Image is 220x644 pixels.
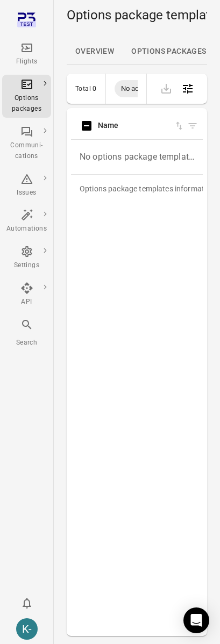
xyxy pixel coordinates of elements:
[6,56,47,67] div: Flights
[6,297,47,307] div: API
[2,242,51,274] a: Settings
[184,118,201,134] button: Filter by name
[6,338,47,348] div: Search
[123,39,215,65] a: Options packages
[98,120,184,132] span: Name
[155,83,177,93] span: Please make a selection to export
[98,120,174,132] div: Name
[75,85,97,92] div: Total 0
[2,38,51,70] a: Flights
[2,205,51,238] a: Automations
[6,260,47,271] div: Settings
[6,188,47,198] div: Issues
[16,618,38,640] div: K-
[16,592,38,614] button: Notifications
[115,83,177,94] span: No active filters
[6,224,47,234] div: Automations
[2,315,51,351] button: Search
[12,614,42,644] button: Kristinn - avilabs
[67,39,207,65] div: Local navigation
[2,122,51,165] a: Communi-cations
[2,75,51,118] a: Options packages
[98,120,184,132] div: Sort by name in ascending order
[6,140,47,162] div: Communi-cations
[183,607,209,633] div: Open Intercom Messenger
[177,78,198,99] button: Open table configuration
[75,142,201,172] p: No options package templates
[67,39,123,65] a: Overview
[2,169,51,202] a: Issues
[6,93,47,115] div: Options packages
[2,278,51,311] a: API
